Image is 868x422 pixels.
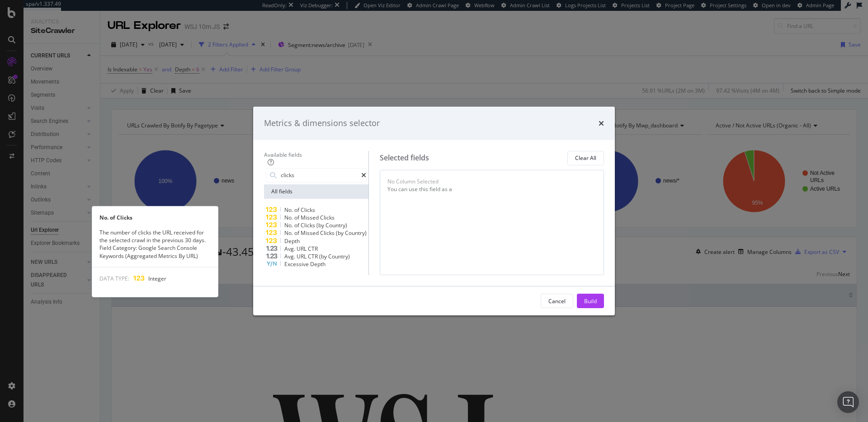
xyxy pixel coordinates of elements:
span: of [294,206,301,214]
button: Clear All [567,151,604,165]
div: The number of clicks the URL received for the selected crawl in the previous 30 days. Field Categ... [92,229,218,260]
div: Metrics & dimensions selector [264,117,380,129]
span: (by [336,229,345,237]
span: Missed [301,214,320,221]
div: Open Intercom Messenger [837,391,859,413]
span: Depth [310,260,325,268]
span: Clicks [301,221,316,229]
span: Excessive [284,260,310,268]
span: No. [284,229,294,237]
span: Avg. [284,245,297,253]
div: Build [584,297,597,305]
div: Selected fields [380,153,429,163]
span: URL [297,245,308,253]
span: Integer [148,275,166,282]
span: of [294,229,301,237]
span: Missed [301,229,320,237]
span: Avg. [284,253,297,260]
input: Search by field name [280,169,361,182]
div: Available fields [264,151,368,159]
span: Country) [345,229,367,237]
span: (by [316,221,325,229]
span: CTR [308,253,319,260]
span: Depth [284,237,300,244]
span: URL [297,253,308,260]
div: You can use this field as a [387,185,596,193]
div: Cancel [548,297,566,305]
span: Country) [328,253,350,260]
span: No. [284,221,294,229]
span: Clicks [320,214,335,221]
span: No. [284,214,294,221]
div: modal [253,107,615,315]
span: (by [319,253,328,260]
div: No Column Selected [387,178,439,185]
button: Build [577,294,604,308]
span: Country) [325,221,347,229]
span: of [294,221,301,229]
span: No. [284,206,294,214]
div: No. of Clicks [92,214,218,221]
div: Clear All [575,154,596,162]
div: times [599,117,604,129]
span: of [294,214,301,221]
span: DATA TYPE: [99,275,129,282]
div: All fields [264,184,368,199]
span: CTR [308,245,318,253]
span: Clicks [320,229,336,237]
button: Cancel [541,294,573,308]
span: Clicks [301,206,315,214]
